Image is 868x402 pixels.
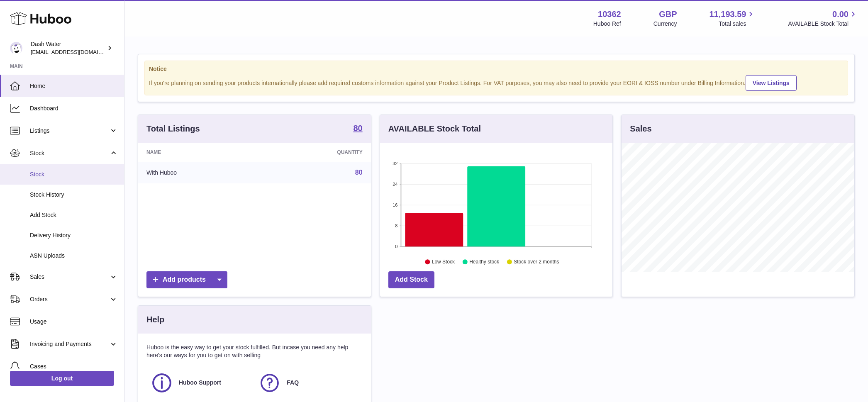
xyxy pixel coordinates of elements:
[30,273,109,281] span: Sales
[30,340,109,348] span: Invoicing and Payments
[709,9,746,20] span: 11,193.59
[719,20,756,28] span: Total sales
[30,318,118,326] span: Usage
[353,124,362,132] strong: 80
[653,20,677,28] div: Currency
[393,182,397,187] text: 24
[146,344,363,359] p: Huboo is the easy way to get your stock fulfilled. But incase you need any help here's our ways f...
[258,372,358,394] a: FAQ
[146,271,227,288] a: Add products
[659,9,677,20] strong: GBP
[30,82,118,90] span: Home
[149,65,844,73] strong: Notice
[287,379,299,387] span: FAQ
[10,371,114,386] a: Log out
[469,259,500,265] text: Healthy stock
[393,202,397,207] text: 16
[138,162,261,183] td: With Huboo
[788,9,858,28] a: 0.00 AVAILABLE Stock Total
[261,143,371,162] th: Quantity
[432,259,455,265] text: Low Stock
[31,49,122,55] span: [EMAIL_ADDRESS][DOMAIN_NAME]
[388,123,481,134] h3: AVAILABLE Stock Total
[355,169,363,176] a: 80
[30,105,118,112] span: Dashboard
[630,123,651,134] h3: Sales
[30,295,109,303] span: Orders
[10,42,22,54] img: bea@dash-water.com
[30,127,109,135] span: Listings
[30,149,109,157] span: Stock
[31,40,105,56] div: Dash Water
[395,244,397,249] text: 0
[30,363,118,370] span: Cases
[709,9,756,28] a: 11,193.59 Total sales
[146,314,164,325] h3: Help
[30,252,118,260] span: ASN Uploads
[30,171,118,178] span: Stock
[393,161,397,166] text: 32
[598,9,621,20] strong: 10362
[146,123,200,134] h3: Total Listings
[832,9,848,20] span: 0.00
[593,20,621,28] div: Huboo Ref
[151,372,250,394] a: Huboo Support
[395,223,397,228] text: 8
[30,231,118,239] span: Delivery History
[30,191,118,199] span: Stock History
[746,75,797,91] a: View Listings
[353,124,362,134] a: 80
[514,259,559,265] text: Stock over 2 months
[30,211,118,219] span: Add Stock
[179,379,221,387] span: Huboo Support
[138,143,261,162] th: Name
[388,271,434,288] a: Add Stock
[788,20,858,28] span: AVAILABLE Stock Total
[149,74,844,91] div: If you're planning on sending your products internationally please add required customs informati...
